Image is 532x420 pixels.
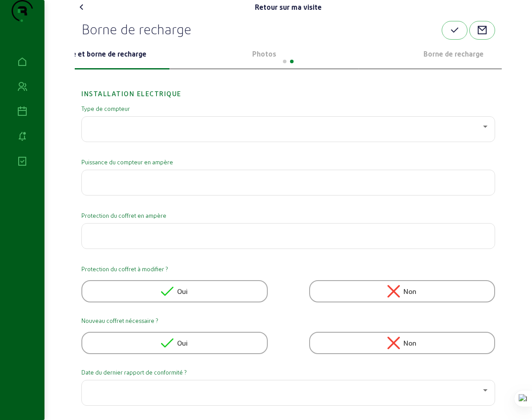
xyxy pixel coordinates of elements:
[81,158,495,166] mat-label: Puissance du compteur en ampère
[81,212,495,220] mat-label: Protection du coffret en ampère
[403,286,416,297] span: Non
[403,338,416,348] span: Non
[255,2,322,12] div: Retour sur ma visite
[177,286,188,297] span: Oui
[81,265,495,273] mat-label: Protection du coffret à modifier ?
[173,49,355,59] p: Photos
[169,40,359,69] swiper-slide: 2 / 3
[177,338,188,348] span: Oui
[81,21,191,37] h2: Borne de recharge
[81,75,495,99] h2: Installation Electrique
[81,105,495,113] mat-label: Type de compteur
[81,317,495,325] mat-label: Nouveau coffret nécessaire ?
[81,368,495,376] mat-label: Date du dernier rapport de conformité ?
